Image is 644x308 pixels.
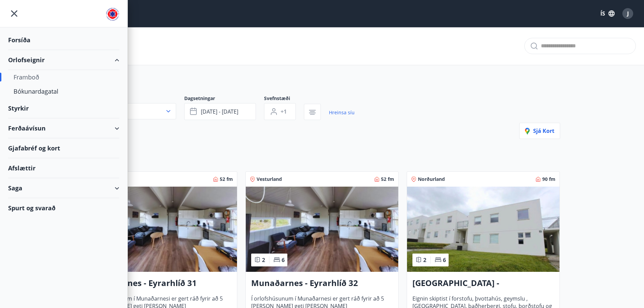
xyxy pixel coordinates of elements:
img: Paella dish [246,187,398,272]
span: Svæði [84,95,184,103]
div: Gjafabréf og kort [8,138,119,158]
span: 2 [262,256,265,264]
h3: Munaðarnes - Eyrarhlíð 31 [90,277,232,289]
span: +1 [281,108,287,115]
a: Hreinsa síu [329,105,355,120]
button: +1 [264,103,296,120]
div: Afslættir [8,158,119,178]
button: J [620,5,636,22]
button: menu [8,7,20,20]
button: ÍS [597,7,618,20]
button: Allt [84,103,176,119]
div: Forsíða [8,30,119,50]
span: J [627,10,629,17]
div: Framboð [14,70,114,84]
span: 52 fm [381,176,394,183]
span: Svefnstæði [264,95,304,103]
div: Bókunardagatal [14,84,114,98]
span: Norðurland [418,176,445,183]
h3: Munaðarnes - Eyrarhlíð 32 [251,277,393,289]
button: [DATE] - [DATE] [184,103,256,120]
span: 6 [282,256,285,264]
span: 2 [423,256,426,264]
button: Sjá kort [519,123,560,139]
span: Sjá kort [525,127,554,135]
div: Styrkir [8,98,119,118]
div: Orlofseignir [8,50,119,70]
h3: [GEOGRAPHIC_DATA] - [GEOGRAPHIC_DATA] 33, NEÐRI HÆÐ [412,277,554,289]
img: union_logo [106,7,119,21]
span: Vesturland [257,176,282,183]
img: Paella dish [407,187,559,272]
span: [DATE] - [DATE] [201,108,238,115]
span: 52 fm [220,176,233,183]
div: Ferðaávísun [8,118,119,138]
span: 6 [443,256,446,264]
div: Spurt og svarað [8,198,119,218]
div: Saga [8,178,119,198]
span: 90 fm [542,176,555,183]
span: Dagsetningar [184,95,264,103]
img: Paella dish [85,187,237,272]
